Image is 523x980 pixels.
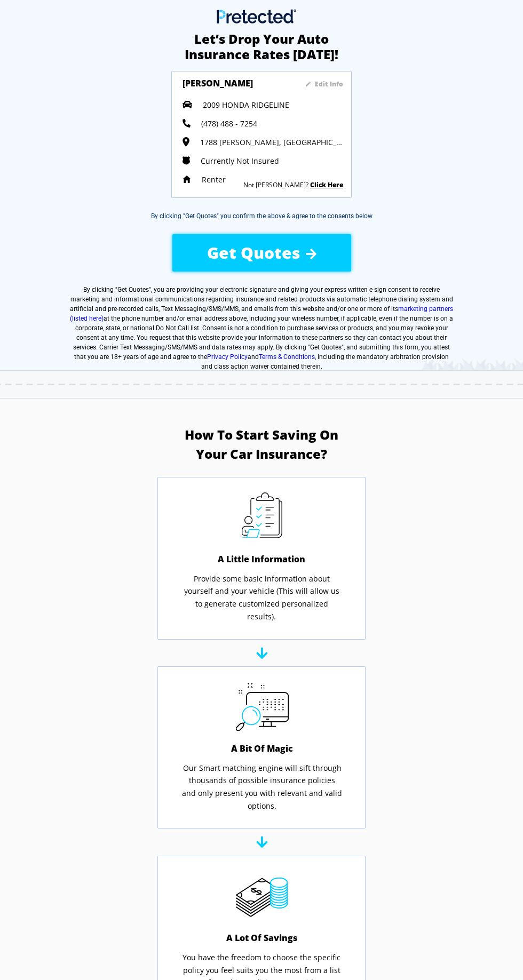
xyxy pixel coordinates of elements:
a: Click Here [310,180,343,189]
span: 2009 HONDA RIDGELINE [203,100,289,110]
h4: A Lot Of Savings [205,931,318,943]
a: Terms & Conditions [259,353,315,361]
h3: How To Start Saving On Your Car Insurance? [184,425,339,464]
h3: [PERSON_NAME] [183,77,273,93]
h4: A Bit Of Magic [206,742,319,754]
h4: A Little Information [205,553,318,564]
span: (478) 488 - 7254 [201,118,257,129]
p: Our Smart matching engine will sift through thousands of possible insurance policies and only pre... [181,762,343,812]
h2: Let’s Drop Your Auto Insurance Rates [DATE]! [176,31,347,62]
button: Get Quotes [172,234,351,272]
img: Main Logo [217,9,296,23]
span: Currently Not Insured [201,156,279,166]
span: Get Quotes [117,286,149,293]
span: Get Quotes [207,242,300,264]
label: By clicking " ", you are providing your electronic signature and giving your express written e-si... [70,285,453,371]
span: 1788 [PERSON_NAME], [GEOGRAPHIC_DATA], [US_STATE], 31019 [200,137,343,147]
a: marketing partners (listed here) [70,305,453,322]
span: Renter [202,174,226,185]
a: Privacy Policy [207,353,248,361]
sapn: Not [PERSON_NAME]? [243,180,308,189]
div: By clicking "Get Quotes" you confirm the above & agree to the consents below [151,211,373,221]
sapn: Edit Info [315,79,343,89]
p: Provide some basic information about yourself and your vehicle (This will allow us to generate cu... [181,572,343,623]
